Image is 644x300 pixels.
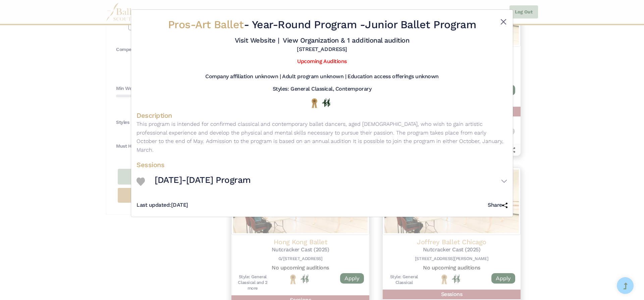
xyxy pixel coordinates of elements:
h4: Sessions [137,160,507,169]
h5: [STREET_ADDRESS] [297,46,347,53]
span: Last updated: [137,202,171,208]
img: In Person [322,98,330,107]
h5: Share [488,202,507,209]
a: Visit Website | [235,36,279,44]
h2: - Junior Ballet Program [167,18,477,32]
p: This program is intended for confirmed classical and contemporary ballet dancers, aged [DEMOGRAPH... [137,120,507,154]
span: Pros-Art Ballet [168,18,244,31]
h5: Company affiliation unknown | [205,73,281,80]
h3: [DATE]-[DATE] Program [155,174,251,186]
button: [DATE]-[DATE] Program [155,172,507,191]
img: National [310,98,319,108]
h5: Adult program unknown | [282,73,346,80]
h4: Description [137,111,507,120]
span: Year-Round Program - [252,18,365,31]
a: Upcoming Auditions [297,58,346,64]
h5: Education access offerings unknown [347,73,439,80]
h5: [DATE] [137,202,188,209]
h5: Styles: General Classical, Contemporary [273,86,371,93]
img: Heart [137,178,145,186]
a: View Organization & 1 additional audition [283,36,409,44]
button: Close [499,18,507,26]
